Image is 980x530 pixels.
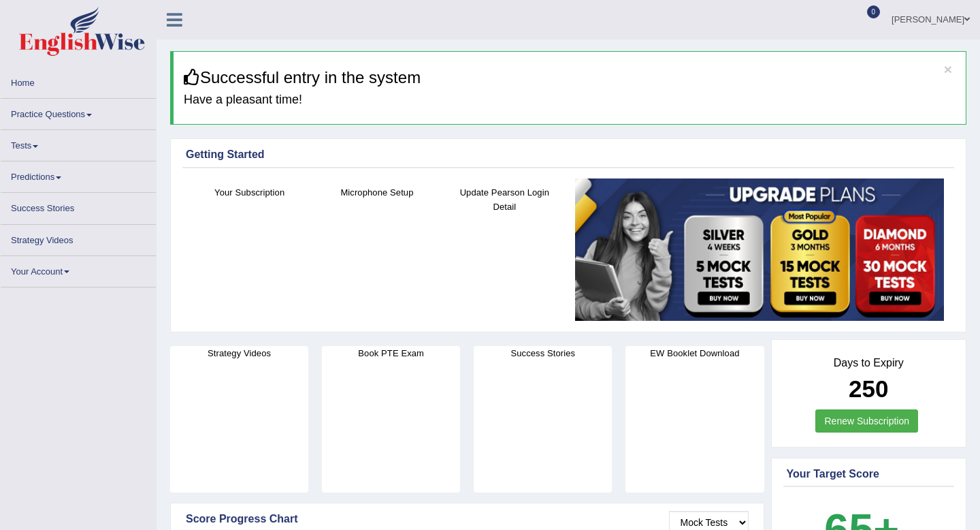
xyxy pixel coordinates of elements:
h4: Book PTE Exam [322,346,460,360]
a: Tests [1,130,156,157]
h4: Days to Expiry [787,357,951,369]
a: Home [1,67,156,94]
a: Success Stories [1,193,156,219]
a: Strategy Videos [1,225,156,251]
div: Getting Started [186,146,951,163]
a: Your Account [1,256,156,283]
div: Score Progress Chart [186,511,749,527]
h4: Strategy Videos [170,346,308,360]
a: Renew Subscription [815,409,918,433]
h4: Microphone Setup [320,185,434,200]
span: 0 [867,5,881,18]
h4: Update Pearson Login Detail [448,185,561,214]
h3: Successful entry in the system [184,69,955,87]
h4: EW Booklet Download [625,346,764,360]
img: small5.jpg [575,178,944,322]
a: Practice Questions [1,99,156,125]
h4: Success Stories [474,346,612,360]
a: Predictions [1,161,156,188]
b: 250 [849,375,888,402]
h4: Your Subscription [193,185,306,200]
button: × [944,62,952,76]
div: Your Target Score [787,466,951,482]
h4: Have a pleasant time! [184,93,955,107]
